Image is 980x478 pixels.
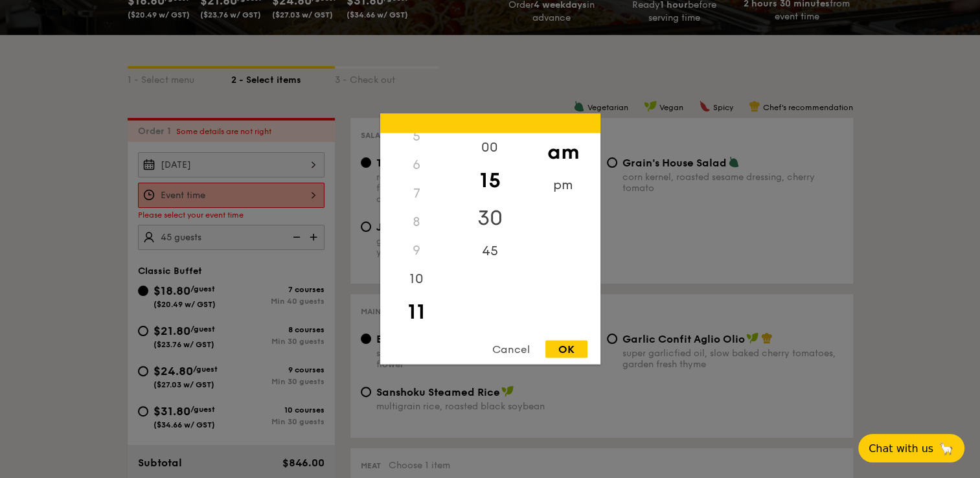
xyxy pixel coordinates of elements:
[869,442,933,455] span: Chat with us
[380,179,453,208] div: 7
[380,208,453,236] div: 8
[479,341,543,358] div: Cancel
[453,162,527,199] div: 15
[527,133,600,171] div: am
[453,199,527,237] div: 30
[380,265,453,293] div: 10
[380,236,453,265] div: 9
[380,151,453,179] div: 6
[527,171,600,199] div: pm
[380,122,453,151] div: 5
[545,341,587,358] div: OK
[453,133,527,162] div: 00
[453,237,527,266] div: 45
[939,441,954,456] span: 🦙
[858,434,964,462] button: Chat with us🦙
[380,293,453,331] div: 11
